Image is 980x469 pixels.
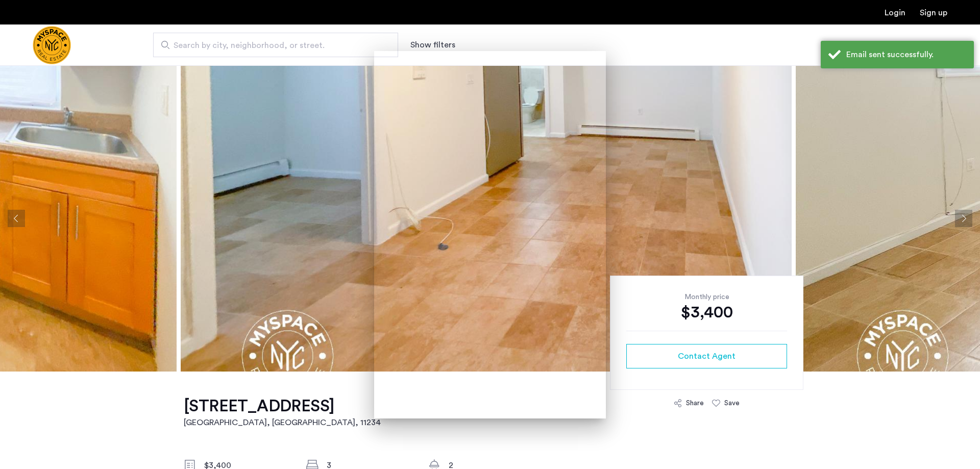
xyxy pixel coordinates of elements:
[846,48,966,61] div: Email sent successfully.
[724,398,740,408] div: Save
[184,396,381,416] h1: [STREET_ADDRESS]
[184,416,381,429] h2: [GEOGRAPHIC_DATA], [GEOGRAPHIC_DATA] , 11234
[626,344,787,368] button: button
[174,39,370,52] span: Search by city, neighborhood, or street.
[410,39,455,51] button: Show or hide filters
[885,9,905,17] a: Login
[33,26,71,64] a: Cazamio Logo
[626,292,787,302] div: Monthly price
[686,398,704,408] div: Share
[626,302,787,323] div: $3,400
[8,210,25,227] button: Previous apartment
[955,210,972,227] button: Next apartment
[920,9,947,17] a: Registration
[678,350,736,362] span: Contact Agent
[181,65,792,372] img: apartment
[153,33,398,57] input: Apartment Search
[33,26,71,64] img: logo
